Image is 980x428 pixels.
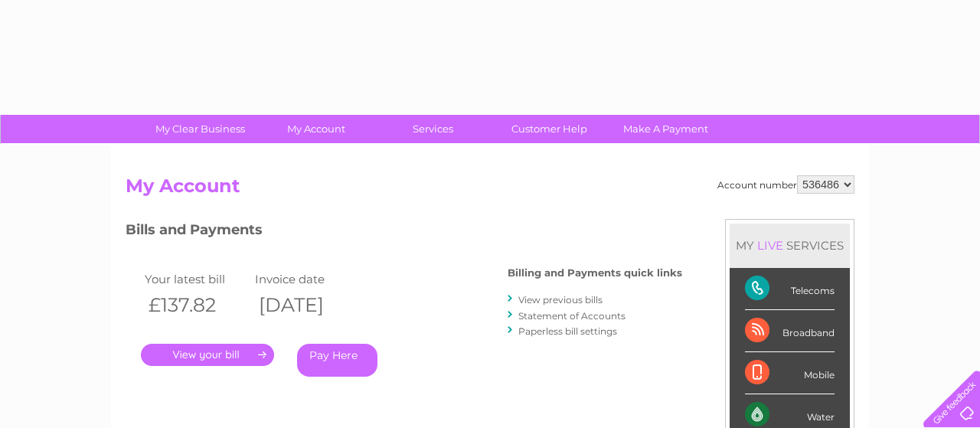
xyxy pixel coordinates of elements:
a: Services [370,115,496,143]
a: Customer Help [486,115,612,143]
th: [DATE] [251,289,361,321]
a: View previous bills [518,294,603,305]
a: Pay Here [297,344,377,377]
h3: Bills and Payments [126,219,682,246]
a: . [141,344,274,366]
div: LIVE [754,238,786,253]
th: £137.82 [141,289,251,321]
a: My Account [253,115,380,143]
div: Broadband [745,310,835,352]
div: Mobile [745,352,835,394]
div: Telecoms [745,268,835,310]
h2: My Account [126,175,854,204]
a: My Clear Business [137,115,263,143]
a: Statement of Accounts [518,310,626,322]
h4: Billing and Payments quick links [508,267,682,279]
div: Account number [717,175,854,194]
a: Make A Payment [603,115,729,143]
td: Your latest bill [141,269,251,289]
div: MY SERVICES [730,224,850,267]
a: Paperless bill settings [518,325,617,337]
td: Invoice date [251,269,361,289]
